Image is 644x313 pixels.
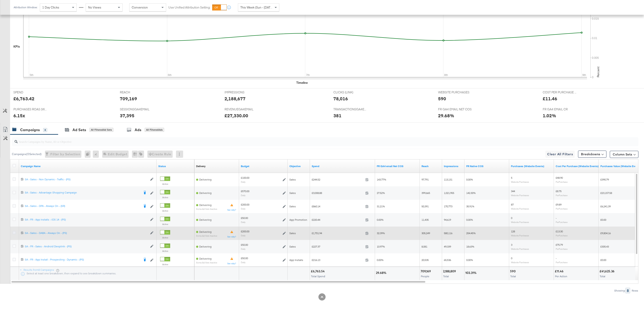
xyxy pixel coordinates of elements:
[25,204,140,209] a: SA - Sales - DPA - Always On - (SR)
[120,107,153,111] span: SESSIONSGA4EMAIL
[466,245,474,248] span: 18.63%
[241,243,248,247] div: £50.00
[547,151,573,157] span: Clear All Filters
[543,112,556,119] div: 1.02%
[511,176,512,179] span: 5
[511,221,529,223] sub: Website Purchases
[132,5,148,9] span: Conversion
[311,269,326,273] div: £6,763.54
[511,194,529,197] sub: Website Purchases
[556,181,568,183] sub: Per Purchase
[241,261,246,264] sub: Daily
[168,5,210,10] label: Use Unified Attribution Setting:
[600,231,611,235] span: £9,804.16
[466,164,507,168] a: FR Native COS
[312,218,364,221] span: £220.44
[196,261,217,264] sub: Some Ad Sets Inactive
[511,164,552,168] a: The number of times a purchase was made tracked by your Custom Audience pixel on your website aft...
[225,95,246,102] div: 2,188,677
[422,231,430,235] span: 305,249
[466,178,473,181] span: 0.00%
[312,205,364,208] span: £860.14
[241,189,249,193] div: £570.00
[438,90,472,95] span: WEBSITE PURCHASES
[20,127,40,132] div: Campaigns
[543,107,576,111] span: FR GA4 EMAIL CR
[556,194,568,197] sub: Per Purchase
[120,95,137,102] div: 709,169
[25,231,148,235] div: SA - Sales - DABA - Always On - (PS)
[377,191,385,195] span: 27.52%
[196,164,205,168] a: Reflects the ability of your Ad Campaign to achieve delivery based on ad states, schedule and bud...
[158,164,193,168] a: Shows the current state of your Ad Campaign.
[377,205,385,208] span: 31.21%
[312,231,364,235] span: £1,701.94
[422,191,430,195] span: 399,665
[556,203,561,206] span: £9.89
[289,258,303,262] span: App Installs
[444,164,463,168] a: The number of times your ad was served. On mobile apps an ad is counted as served the first time ...
[241,207,246,210] sub: Daily
[422,178,429,181] span: 97,791
[600,245,609,248] span: £305.43
[199,191,212,195] span: Delivering
[511,181,529,183] sub: Website Purchases
[120,112,134,119] div: 37,395
[511,189,515,193] span: 344
[556,216,557,220] span: -
[600,275,605,278] span: Total
[422,258,429,262] span: 20,535
[289,218,307,221] span: App Promotion
[312,258,364,262] span: £216.13
[289,245,296,248] span: Sales
[145,128,164,132] div: All Filtered Ads
[25,191,140,195] a: SA - Sales - Advantage Shopping Campaign
[438,95,446,102] div: 590
[241,203,249,206] div: £200.00
[556,176,563,179] span: £48.90
[556,230,563,233] span: £13.30
[12,152,42,156] div: Campaigns ( 0 Selected)
[72,127,86,132] div: Ad Sets
[289,164,308,168] a: Your campaign's objective.
[13,90,47,95] span: SPEND
[511,256,512,260] span: 0
[42,5,59,9] span: 1 Day Clicks
[160,236,170,239] label: Active
[444,231,452,235] span: 580,116
[13,6,38,9] div: Attribution Window:
[510,275,516,278] span: Total
[444,258,451,262] span: 65,536
[85,151,93,158] div: 0
[199,230,212,233] span: Delivering
[225,112,248,119] div: £27,330.00
[444,205,452,208] span: 170,773
[376,271,388,275] div: 29.68%
[543,90,576,95] span: COST PER PURCHASE (WEBSITE EVENTS)
[444,245,451,248] span: 49,339
[25,178,148,181] div: SA - Sales - Non Dynamic - Traffic - (PS)
[421,269,432,273] div: 709,169
[511,243,512,246] span: 3
[241,164,286,168] a: The maximum amount you're willing to spend on your ads, on average each day or over the lifetime ...
[443,269,457,273] div: 2,188,809
[196,235,217,237] sub: Some Ad Sets Inactive
[511,261,529,264] sub: Website Purchases
[225,90,258,95] span: IMPRESSIONS
[438,112,454,119] div: 29.68%
[422,205,429,208] span: 50,391
[241,194,246,197] sub: Daily
[199,245,212,248] span: Delivering
[25,218,148,221] div: SA - FR - App installs - iOS 14 - (PS)
[160,223,170,226] label: Active
[578,151,606,158] button: Breakdowns
[160,209,170,212] label: Active
[466,231,476,235] span: 254.45%
[556,234,568,237] sub: Per Purchase
[600,164,642,168] a: The total value of the purchase actions tracked by your Custom Audience pixel on your website aft...
[466,205,474,208] span: 35.91%
[241,216,248,220] div: £50.00
[312,245,364,248] span: £227.37
[25,245,148,248] div: SA - FR - Sales - Android Deeplink - (PS)
[289,178,296,181] span: Sales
